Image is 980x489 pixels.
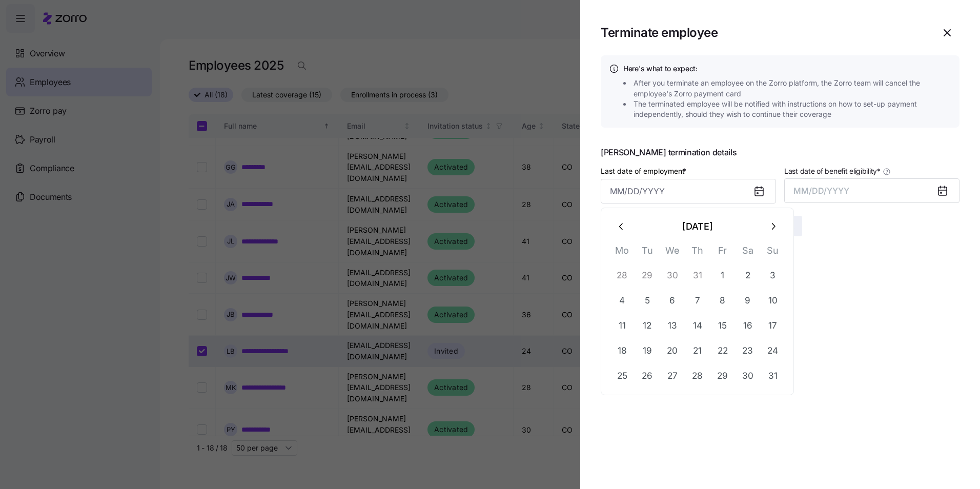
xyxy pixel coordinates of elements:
[660,289,685,313] button: 6 August 2025
[660,243,685,263] th: We
[710,263,735,288] button: 1 August 2025
[710,243,735,263] th: Fr
[601,148,959,156] span: [PERSON_NAME] termination details
[634,99,954,120] span: The terminated employee will be notified with instructions on how to set-up payment independently...
[685,263,710,288] button: 31 July 2025
[610,339,635,363] button: 18 August 2025
[760,243,785,263] th: Su
[735,243,760,263] th: Sa
[660,314,685,338] button: 13 August 2025
[761,339,785,363] button: 24 August 2025
[710,289,735,313] button: 8 August 2025
[736,289,760,313] button: 9 August 2025
[761,263,785,288] button: 3 August 2025
[710,339,735,363] button: 22 August 2025
[784,178,959,203] button: MM/DD/YYYY
[736,263,760,288] button: 2 August 2025
[761,364,785,389] button: 31 August 2025
[685,364,710,389] button: 28 August 2025
[784,166,881,176] span: Last date of benefit eligibility *
[601,25,927,40] h1: Terminate employee
[736,314,760,338] button: 16 August 2025
[660,263,685,288] button: 30 July 2025
[610,289,635,313] button: 4 August 2025
[793,186,849,196] span: MM/DD/YYYY
[761,289,785,313] button: 10 August 2025
[685,243,710,263] th: Th
[623,64,951,74] h4: Here's what to expect:
[685,314,710,338] button: 14 August 2025
[660,364,685,389] button: 27 August 2025
[610,314,635,338] button: 11 August 2025
[635,243,660,263] th: Tu
[635,289,660,313] button: 5 August 2025
[601,179,776,203] input: MM/DD/YYYY
[609,243,635,263] th: Mo
[710,364,735,389] button: 29 August 2025
[634,78,954,99] span: After you terminate an employee on the Zorro platform, the Zorro team will cancel the employee's ...
[710,314,735,338] button: 15 August 2025
[635,314,660,338] button: 12 August 2025
[610,263,635,288] button: 28 July 2025
[761,314,785,338] button: 17 August 2025
[660,339,685,363] button: 20 August 2025
[685,289,710,313] button: 7 August 2025
[635,364,660,389] button: 26 August 2025
[685,339,710,363] button: 21 August 2025
[635,339,660,363] button: 19 August 2025
[634,214,761,239] button: [DATE]
[635,263,660,288] button: 29 July 2025
[736,364,760,389] button: 30 August 2025
[610,364,635,389] button: 25 August 2025
[736,339,760,363] button: 23 August 2025
[601,166,688,177] label: Last date of employment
